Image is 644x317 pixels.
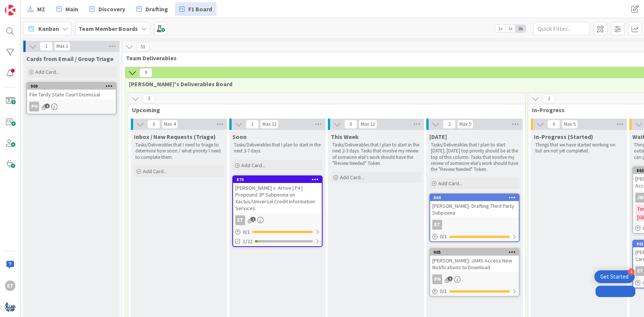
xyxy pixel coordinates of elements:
span: 51 [136,42,149,51]
span: 1/22 [243,238,253,245]
p: Tasks/Deliverables that I plan to start [DATE]. [DATE] top priority should be at the top of this ... [431,142,518,172]
span: 1 [251,217,256,222]
a: Drafting [132,2,173,16]
span: Today [429,133,447,140]
span: Add Card... [438,180,462,187]
div: 0/1 [233,227,322,237]
div: 864 [430,194,519,201]
div: PH [27,102,116,111]
div: File Tardy State Court Dismissal [27,90,116,99]
div: ET [233,215,322,225]
div: 905 [430,249,519,256]
span: This Week [331,133,359,140]
span: In-Progress (Started) [534,133,593,140]
div: Open Get Started checklist, remaining modules: 4 [594,270,635,283]
div: [PERSON_NAME]- Drafting Third Party Subpoena [430,201,519,218]
span: 0 [547,120,560,129]
span: 1 [40,42,53,51]
p: Things that we have started working on but are not yet completed. [535,142,623,154]
a: Discovery [85,2,130,16]
span: Cards from Email / Group Triage [26,55,114,62]
div: Max 12 [262,122,276,126]
div: 870 [233,176,322,183]
div: Max 5 [459,122,471,126]
div: 905[PERSON_NAME]: JAMS Access New Notifications to Download [430,249,519,272]
span: Soon [232,133,247,140]
span: Upcoming [132,106,516,114]
div: [PERSON_NAME] v. Arrive | P4 | Propound 3P Subpeona on Xactus/Universal Credit Information Services [233,183,322,213]
div: [PERSON_NAME]: JAMS Access New Notifications to Download [430,256,519,272]
span: Main [65,5,78,14]
div: 0/1 [430,232,519,241]
span: Add Card... [241,162,265,169]
p: Tasks/Deliverables that I plan to start in the next 2-3 days. Tasks that involve my review of som... [332,142,420,166]
span: 0 / 1 [243,228,250,236]
div: ET [432,220,442,230]
div: Max 12 [361,122,375,126]
span: Add Card... [35,69,59,75]
div: ET [430,220,519,230]
div: 864 [433,195,519,200]
img: avatar [5,302,15,312]
a: Main [52,2,83,16]
div: PH [430,274,519,284]
div: 905 [433,250,519,255]
span: 0 / 1 [440,287,447,295]
div: 4 [628,268,635,275]
span: 2 [542,94,555,103]
div: Max 5 [564,122,576,126]
span: Drafting [145,5,168,14]
span: 0 / 1 [440,233,447,241]
div: 909 [27,83,116,90]
div: 864[PERSON_NAME]- Drafting Third Party Subpoena [430,194,519,218]
input: Quick Filter... [533,22,590,35]
img: Visit kanbanzone.com [5,5,15,15]
span: 3 [142,94,155,103]
div: PH [29,102,39,111]
span: 3x [515,25,526,32]
span: 0 [344,120,357,129]
span: 2 [45,104,50,108]
span: Inbox / New Requests (Triage) [134,133,216,140]
span: MZ [37,5,45,14]
span: Add Card... [143,168,167,175]
span: 1 [246,120,259,129]
span: 9 [139,68,152,77]
div: 909 [30,84,116,89]
div: Max 1 [56,44,68,48]
div: 870 [236,177,322,182]
div: Max 4 [164,122,176,126]
span: 2 [443,120,456,129]
div: 0/1 [430,287,519,296]
span: Kanban [38,24,59,33]
div: ET [5,280,15,291]
a: MZ [23,2,50,16]
div: Get Started [600,273,629,280]
div: PH [432,274,442,284]
p: Tasks/Deliverables that I need to triage to determine how soon / what priority I need to complete... [135,142,223,160]
span: 0 [147,120,160,129]
b: Team Member Boards [79,25,138,32]
span: F1 Board [188,5,212,14]
span: 1 [448,276,453,281]
a: F1 Board [175,2,217,16]
div: ET [235,215,245,225]
div: 870[PERSON_NAME] v. Arrive | P4 | Propound 3P Subpeona on Xactus/Universal Credit Information Ser... [233,176,322,213]
span: Add Card... [340,174,364,181]
div: 909File Tardy State Court Dismissal [27,83,116,99]
p: Tasks/Deliverables that I plan to start in the next 3-7 days. [234,142,321,154]
span: 1x [495,25,505,32]
span: 2x [505,25,515,32]
span: Discovery [98,5,125,14]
